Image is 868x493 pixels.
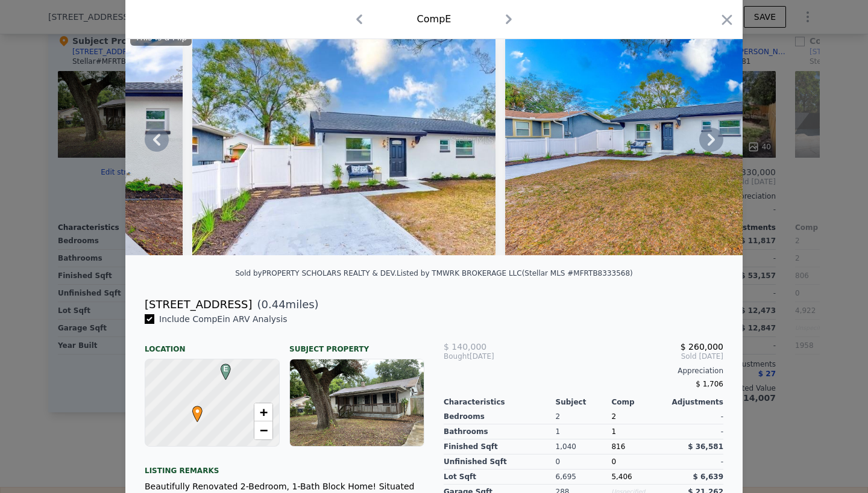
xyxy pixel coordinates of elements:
[611,442,625,451] span: 816
[444,352,537,361] div: [DATE]
[556,409,612,424] div: 2
[667,424,723,439] div: -
[254,403,272,421] a: Zoom in
[192,24,496,255] img: Property Img
[667,409,723,424] div: -
[556,454,612,470] div: 0
[611,397,667,407] div: Comp
[537,352,723,361] span: Sold [DATE]
[505,24,852,255] img: Property Img
[693,473,723,481] span: $ 6,639
[397,269,633,278] div: Listed by TMWRK BROKERAGE LLC (Stellar MLS #MFRTB8333568)
[218,364,225,371] div: E
[681,342,723,352] span: $ 260,000
[444,366,723,376] div: Appreciation
[289,335,424,354] div: Subject Property
[189,406,197,413] div: •
[252,296,318,313] span: ( miles)
[667,397,723,407] div: Adjustments
[611,424,667,439] div: 1
[444,352,470,361] span: Bought
[254,421,272,439] a: Zoom out
[262,298,286,311] span: 0.44
[444,397,556,407] div: Characteristics
[260,423,268,438] span: −
[611,412,616,421] span: 2
[444,424,556,439] div: Bathrooms
[145,335,280,354] div: Location
[611,473,632,481] span: 5,406
[444,454,556,470] div: Unfinished Sqft
[444,439,556,454] div: Finished Sqft
[556,424,612,439] div: 1
[154,314,292,324] span: Include Comp E in ARV Analysis
[696,380,723,388] span: $ 1,706
[145,456,424,476] div: Listing remarks
[444,409,556,424] div: Bedrooms
[556,397,612,407] div: Subject
[145,296,252,313] div: [STREET_ADDRESS]
[444,342,486,352] span: $ 140,000
[556,470,612,485] div: 6,695
[667,454,723,470] div: -
[556,439,612,454] div: 1,040
[417,12,451,26] div: Comp E
[688,442,723,451] span: $ 36,581
[189,402,206,420] span: •
[235,269,397,278] div: Sold by PROPERTY SCHOLARS REALTY & DEV .
[444,470,556,485] div: Lot Sqft
[260,405,268,420] span: +
[218,364,234,374] span: E
[611,457,616,466] span: 0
